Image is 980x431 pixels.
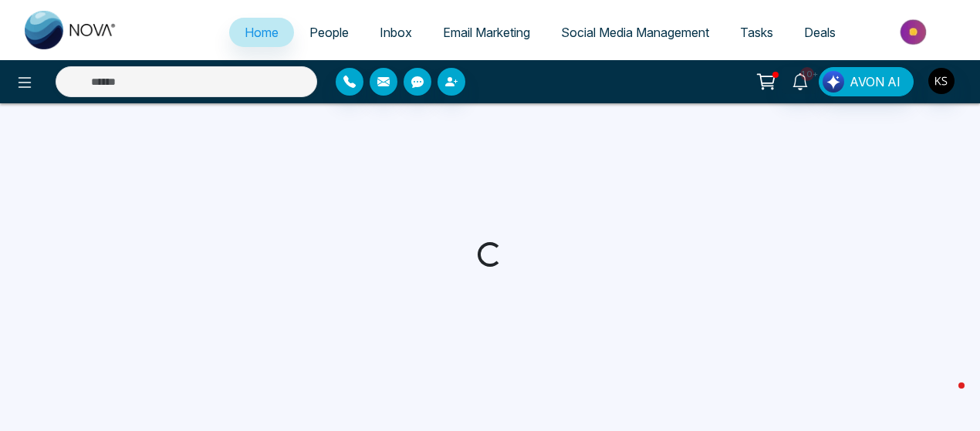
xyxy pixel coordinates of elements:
button: AVON AI [819,67,914,96]
span: AVON AI [850,72,901,91]
span: Inbox [380,25,412,40]
iframe: Intercom live chat [928,379,965,416]
a: Deals [789,18,851,47]
img: Market-place.gif [859,15,971,49]
a: Social Media Management [546,18,725,47]
img: Nova CRM Logo [25,11,117,49]
span: Tasks [740,25,773,40]
img: Lead Flow [823,71,844,93]
a: People [294,18,364,47]
a: Inbox [364,18,427,47]
span: Social Media Management [561,25,709,40]
a: 10+ [782,67,819,94]
span: Email Marketing [443,25,530,40]
span: People [309,25,349,40]
a: Tasks [725,18,789,47]
span: Deals [804,25,836,40]
span: 10+ [800,67,814,81]
span: Home [245,25,279,40]
a: Home [229,18,294,47]
img: User Avatar [928,68,955,94]
a: Email Marketing [427,18,546,47]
